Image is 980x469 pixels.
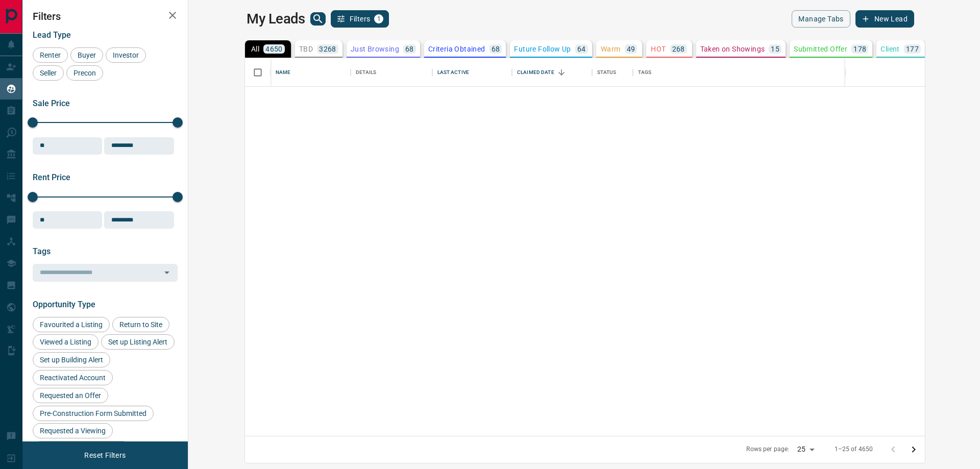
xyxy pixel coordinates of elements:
[319,45,336,53] p: 3268
[351,45,399,53] p: Just Browsing
[517,58,554,87] div: Claimed Date
[105,338,171,346] span: Set up Listing Alert
[109,51,142,59] span: Investor
[771,45,779,53] p: 15
[627,45,635,53] p: 49
[356,58,377,87] div: Details
[299,45,313,53] p: TBD
[33,30,71,40] span: Lead Type
[78,447,132,464] button: Reset Filters
[835,445,873,454] p: 1–25 of 4650
[160,265,174,280] button: Open
[880,45,899,53] p: Client
[746,445,789,454] p: Rows per page:
[437,58,469,87] div: Last Active
[33,10,178,22] h2: Filters
[432,58,512,87] div: Last Active
[633,58,952,87] div: Tags
[247,11,305,27] h1: My Leads
[33,172,70,182] span: Rent Price
[853,45,866,53] p: 178
[794,45,847,53] p: Submitted Offer
[351,58,432,87] div: Details
[672,45,685,53] p: 268
[33,317,110,332] div: Favourited a Listing
[33,65,64,81] div: Seller
[597,58,617,87] div: Status
[375,15,382,22] span: 1
[251,45,259,53] p: All
[793,442,818,457] div: 25
[33,300,95,309] span: Opportunity Type
[33,370,113,385] div: Reactivated Account
[112,317,169,332] div: Return to Site
[514,45,571,53] p: Future Follow Up
[36,409,150,417] span: Pre-Construction Form Submitted
[601,45,621,53] p: Warm
[855,10,914,28] button: New Lead
[33,98,70,108] span: Sale Price
[331,10,389,28] button: Filters1
[36,356,107,364] span: Set up Building Alert
[36,391,105,400] span: Requested an Offer
[33,47,68,63] div: Renter
[592,58,633,87] div: Status
[577,45,586,53] p: 64
[36,320,106,329] span: Favourited a Listing
[33,352,110,367] div: Set up Building Alert
[70,47,103,63] div: Buyer
[792,10,850,28] button: Manage Tabs
[36,338,95,346] span: Viewed a Listing
[36,69,60,77] span: Seller
[271,58,351,87] div: Name
[36,374,109,382] span: Reactivated Account
[428,45,485,53] p: Criteria Obtained
[33,246,51,256] span: Tags
[66,65,103,81] div: Precon
[492,45,500,53] p: 68
[116,320,166,329] span: Return to Site
[106,47,146,63] div: Investor
[903,439,924,460] button: Go to next page
[33,406,154,421] div: Pre-Construction Form Submitted
[70,69,100,77] span: Precon
[33,423,113,438] div: Requested a Viewing
[276,58,291,87] div: Name
[554,65,569,80] button: Sort
[265,45,283,53] p: 4650
[512,58,592,87] div: Claimed Date
[36,427,109,435] span: Requested a Viewing
[36,51,64,59] span: Renter
[638,58,652,87] div: Tags
[101,334,175,350] div: Set up Listing Alert
[651,45,666,53] p: HOT
[405,45,414,53] p: 68
[33,388,108,403] div: Requested an Offer
[906,45,919,53] p: 177
[310,12,326,26] button: search button
[33,334,99,350] div: Viewed a Listing
[74,51,100,59] span: Buyer
[700,45,765,53] p: Taken on Showings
